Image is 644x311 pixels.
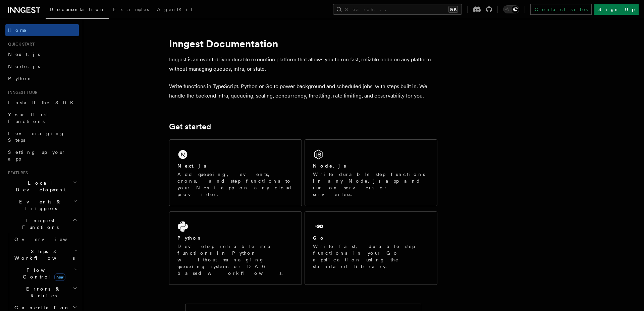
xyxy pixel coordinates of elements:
[177,171,293,198] p: Add queueing, events, crons, and step functions to your Next app on any cloud provider.
[12,283,79,302] button: Errors & Retries
[169,38,437,50] h1: Inngest Documentation
[177,243,293,276] p: Develop reliable step functions in Python without managing queueing systems or DAG based workflows.
[8,52,40,57] span: Next.js
[5,177,79,196] button: Local Development
[12,248,75,261] span: Steps & Workflows
[313,163,346,169] h2: Node.js
[8,131,65,143] span: Leveraging Steps
[8,27,27,34] span: Home
[14,237,84,242] span: Overview
[448,6,458,13] kbd: ⌘K
[503,5,519,13] button: Toggle dark mode
[8,76,33,81] span: Python
[5,180,73,193] span: Local Development
[12,264,79,283] button: Flow Controlnew
[305,139,437,206] a: Node.jsWrite durable step functions in any Node.js app and run on servers or serverless.
[313,235,325,241] h2: Go
[12,304,70,311] span: Cancellation
[8,100,77,105] span: Install the SDK
[169,55,437,74] p: Inngest is an event-driven durable execution platform that allows you to run fast, reliable code ...
[12,267,74,280] span: Flow Control
[5,90,38,95] span: Inngest tour
[12,233,79,245] a: Overview
[5,48,79,60] a: Next.js
[5,72,79,84] a: Python
[530,4,592,15] a: Contact sales
[333,4,462,15] button: Search...⌘K
[5,42,35,47] span: Quick start
[169,211,302,285] a: PythonDevelop reliable step functions in Python without managing queueing systems or DAG based wo...
[8,112,48,124] span: Your first Functions
[157,7,193,12] span: AgentKit
[46,2,109,19] a: Documentation
[305,211,437,285] a: GoWrite fast, durable step functions in your Go application using the standard library.
[177,163,206,169] h2: Next.js
[5,170,28,176] span: Features
[8,149,66,162] span: Setting up your app
[5,60,79,72] a: Node.js
[12,245,79,264] button: Steps & Workflows
[5,24,79,36] a: Home
[169,122,211,131] a: Get started
[5,146,79,165] a: Setting up your app
[5,198,73,212] span: Events & Triggers
[313,171,429,198] p: Write durable step functions in any Node.js app and run on servers or serverless.
[54,273,65,281] span: new
[5,97,79,109] a: Install the SDK
[5,217,72,231] span: Inngest Functions
[5,109,79,127] a: Your first Functions
[5,214,79,233] button: Inngest Functions
[169,139,302,206] a: Next.jsAdd queueing, events, crons, and step functions to your Next app on any cloud provider.
[5,127,79,146] a: Leveraging Steps
[5,196,79,214] button: Events & Triggers
[113,7,149,12] span: Examples
[594,4,639,15] a: Sign Up
[177,235,202,241] h2: Python
[8,64,40,69] span: Node.js
[313,243,429,270] p: Write fast, durable step functions in your Go application using the standard library.
[153,2,197,18] a: AgentKit
[169,82,437,101] p: Write functions in TypeScript, Python or Go to power background and scheduled jobs, with steps bu...
[12,286,73,299] span: Errors & Retries
[109,2,153,18] a: Examples
[50,7,105,12] span: Documentation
